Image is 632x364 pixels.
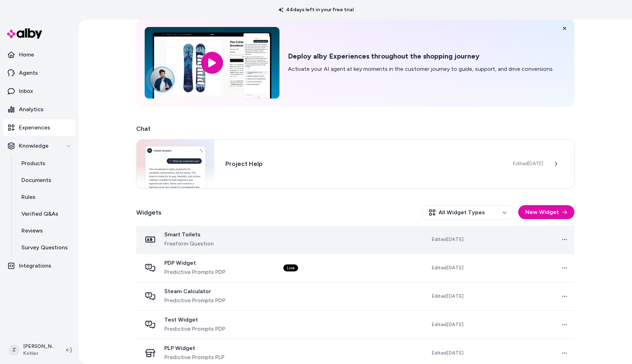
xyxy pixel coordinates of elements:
[288,52,554,61] h2: Deploy alby Experiences throughout the shopping journey
[14,172,76,189] a: Documents
[274,6,358,13] p: 44 days left in your free trial
[3,257,76,274] a: Integrations
[164,296,225,305] span: Predictive Prompts PDP
[14,239,76,256] a: Survey Questions
[136,208,162,217] h2: Widgets
[19,142,48,150] p: Knowledge
[3,65,76,81] a: Agents
[164,268,225,276] span: Predictive Prompts PDP
[14,205,76,222] a: Verified Q&As
[164,325,225,333] span: Predictive Prompts PDP
[164,316,225,323] span: Test Widget
[19,50,34,59] p: Home
[4,339,60,361] button: Z[PERSON_NAME]Kohler
[23,343,55,350] p: [PERSON_NAME]
[432,264,463,271] span: Edited [DATE]
[432,293,463,300] span: Edited [DATE]
[21,193,35,201] p: Rules
[3,101,76,118] a: Analytics
[21,210,58,218] p: Verified Q&As
[19,123,50,132] p: Experiences
[164,240,214,248] span: Freeform Question
[14,222,76,239] a: Reviews
[23,350,55,357] span: Kohler
[432,321,463,328] span: Edited [DATE]
[14,155,76,172] a: Products
[14,189,76,205] a: Rules
[21,159,45,168] p: Products
[8,344,20,356] span: Z
[7,28,42,39] img: alby Logo
[3,119,76,136] a: Experiences
[432,236,463,243] span: Edited [DATE]
[518,205,574,219] button: New Widget
[3,137,76,154] button: Knowledge
[513,160,543,167] span: Edited [DATE]
[164,353,224,362] span: Predictive Prompts PLP
[21,243,68,252] p: Survey Questions
[164,288,225,295] span: Steam Calculator
[21,176,51,184] p: Documents
[21,227,43,235] p: Reviews
[283,264,298,271] div: Live
[423,205,513,220] button: All Widget Types
[136,139,574,188] a: Chat widgetProject HelpEdited[DATE]
[3,46,76,63] a: Home
[225,159,502,169] h3: Project Help
[164,345,224,352] span: PLP Widget
[432,350,463,357] span: Edited [DATE]
[19,69,38,77] p: Agents
[164,259,225,267] span: PDP Widget
[164,231,214,238] span: Smart Toilets
[19,262,51,270] p: Integrations
[3,83,76,100] a: Inbox
[137,140,214,188] img: Chat widget
[288,65,554,73] p: Activate your AI agent at key moments in the customer journey to guide, support, and drive conver...
[136,124,574,134] h2: Chat
[19,105,44,114] p: Analytics
[19,87,33,95] p: Inbox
